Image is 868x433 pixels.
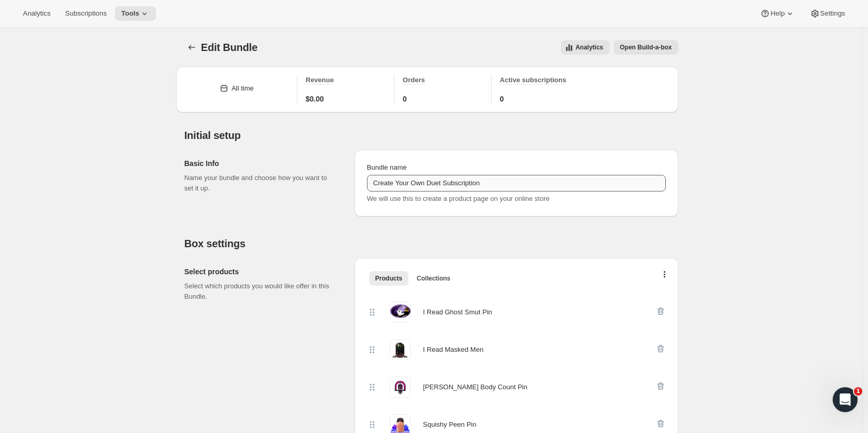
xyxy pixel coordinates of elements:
[231,83,254,94] div: All time
[23,9,50,18] span: Analytics
[185,173,338,194] p: Name your bundle and choose how you want to set it up.
[770,9,784,18] span: Help
[121,9,139,18] span: Tools
[620,43,672,52] span: Open Build-a-box
[500,94,504,104] span: 0
[423,345,483,355] div: I Read Masked Men
[375,274,402,283] span: Products
[59,6,113,21] button: Subscriptions
[115,6,156,21] button: Tools
[820,9,845,18] span: Settings
[185,237,678,250] h2: Box settings
[804,6,851,21] button: Settings
[185,281,338,302] p: Select which products you would like offer in this Bundle.
[367,163,407,171] span: Bundle name
[367,175,666,192] input: ie. Smoothie box
[306,94,324,104] span: $0.00
[390,341,411,359] img: I Read Masked Men
[185,40,199,55] button: Bundles
[306,76,334,84] span: Revenue
[833,387,858,412] iframe: Intercom live chat
[185,129,678,142] h2: Initial setup
[561,40,609,55] button: View all analytics related to this specific bundles, within certain timeframes
[854,387,862,396] span: 1
[390,378,411,396] img: Jolie Vines Body Count Pin
[423,419,477,430] div: Squishy Peen Pin
[201,42,258,53] span: Edit Bundle
[575,43,603,52] span: Analytics
[754,6,801,21] button: Help
[65,9,107,18] span: Subscriptions
[500,76,567,84] span: Active subscriptions
[423,382,528,392] div: [PERSON_NAME] Body Count Pin
[403,76,425,84] span: Orders
[185,266,338,277] h2: Select products
[614,40,678,55] button: View links to open the build-a-box on the online store
[417,274,451,283] span: Collections
[403,94,407,104] span: 0
[17,6,57,21] button: Analytics
[185,158,338,169] h2: Basic Info
[390,303,411,321] img: I Read Ghost Smut Pin
[423,307,492,317] div: I Read Ghost Smut Pin
[367,195,550,202] span: We will use this to create a product page on your online store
